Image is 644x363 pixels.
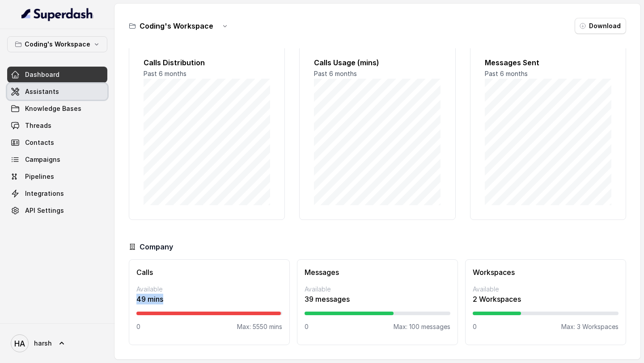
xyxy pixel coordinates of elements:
[136,294,282,304] p: 49 mins
[7,186,107,202] a: Integrations
[25,206,64,215] span: API Settings
[7,331,107,356] a: harsh
[7,36,107,52] button: Coding's Workspace
[25,155,60,164] span: Campaigns
[394,322,450,331] p: Max: 100 messages
[314,57,441,68] h2: Calls Usage (mins)
[575,18,626,34] button: Download
[314,70,357,77] span: Past 6 months
[485,70,528,77] span: Past 6 months
[305,267,450,278] h3: Messages
[140,21,213,31] h3: Coding's Workspace
[136,285,282,294] p: Available
[144,70,186,77] span: Past 6 months
[473,294,619,304] p: 2 Workspaces
[25,104,81,113] span: Knowledge Bases
[25,172,54,181] span: Pipelines
[144,57,270,68] h2: Calls Distribution
[25,87,59,96] span: Assistants
[140,241,173,252] h3: Company
[7,152,107,168] a: Campaigns
[473,267,619,278] h3: Workspaces
[7,203,107,219] a: API Settings
[473,322,477,331] p: 0
[485,57,611,68] h2: Messages Sent
[7,169,107,185] a: Pipelines
[473,285,619,294] p: Available
[7,67,107,83] a: Dashboard
[25,39,90,50] p: Coding's Workspace
[7,84,107,100] a: Assistants
[34,339,52,348] span: harsh
[25,121,51,130] span: Threads
[7,135,107,151] a: Contacts
[305,294,450,304] p: 39 messages
[14,339,25,348] text: HA
[7,118,107,134] a: Threads
[136,267,282,278] h3: Calls
[21,7,93,21] img: light.svg
[305,285,450,294] p: Available
[7,101,107,117] a: Knowledge Bases
[136,322,140,331] p: 0
[305,322,309,331] p: 0
[25,70,59,79] span: Dashboard
[25,138,54,147] span: Contacts
[237,322,282,331] p: Max: 5550 mins
[561,322,619,331] p: Max: 3 Workspaces
[25,189,64,198] span: Integrations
